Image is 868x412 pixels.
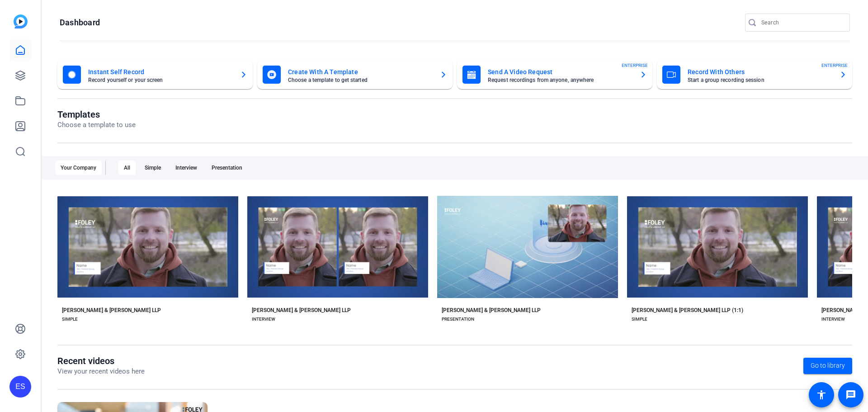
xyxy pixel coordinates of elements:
[288,77,433,83] mat-card-subtitle: Choose a template to get started
[57,366,145,377] p: View your recent videos here
[57,109,136,120] h1: Templates
[257,60,453,89] button: Create With A TemplateChoose a template to get started
[88,66,233,77] mat-card-title: Instant Self Record
[252,316,275,323] div: INTERVIEW
[62,307,161,314] div: [PERSON_NAME] & [PERSON_NAME] LLP
[57,60,253,89] button: Instant Self RecordRecord yourself or your screen
[632,307,743,314] div: [PERSON_NAME] & [PERSON_NAME] LLP (1:1)
[488,66,632,77] mat-card-title: Send A Video Request
[821,316,845,323] div: INTERVIEW
[252,307,351,314] div: [PERSON_NAME] & [PERSON_NAME] LLP
[288,66,433,77] mat-card-title: Create With A Template
[457,60,652,89] button: Send A Video RequestRequest recordings from anyone, anywhereENTERPRISE
[622,62,648,69] span: ENTERPRISE
[845,389,856,400] mat-icon: message
[60,17,100,28] h1: Dashboard
[57,355,145,366] h1: Recent videos
[488,77,632,83] mat-card-subtitle: Request recordings from anyone, anywhere
[62,316,78,323] div: SIMPLE
[206,161,248,175] div: Presentation
[442,316,474,323] div: PRESENTATION
[14,14,28,28] img: blue-gradient.svg
[657,60,852,89] button: Record With OthersStart a group recording sessionENTERPRISE
[170,161,203,175] div: Interview
[88,77,233,83] mat-card-subtitle: Record yourself or your screen
[688,66,832,77] mat-card-title: Record With Others
[9,376,31,398] div: ES
[688,77,832,83] mat-card-subtitle: Start a group recording session
[55,161,102,175] div: Your Company
[632,316,647,323] div: SIMPLE
[442,307,541,314] div: [PERSON_NAME] & [PERSON_NAME] LLP
[761,17,843,28] input: Search
[118,161,136,175] div: All
[139,161,166,175] div: Simple
[821,62,848,69] span: ENTERPRISE
[816,389,827,400] mat-icon: accessibility
[811,361,845,370] span: Go to library
[803,358,852,374] a: Go to library
[57,120,136,130] p: Choose a template to use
